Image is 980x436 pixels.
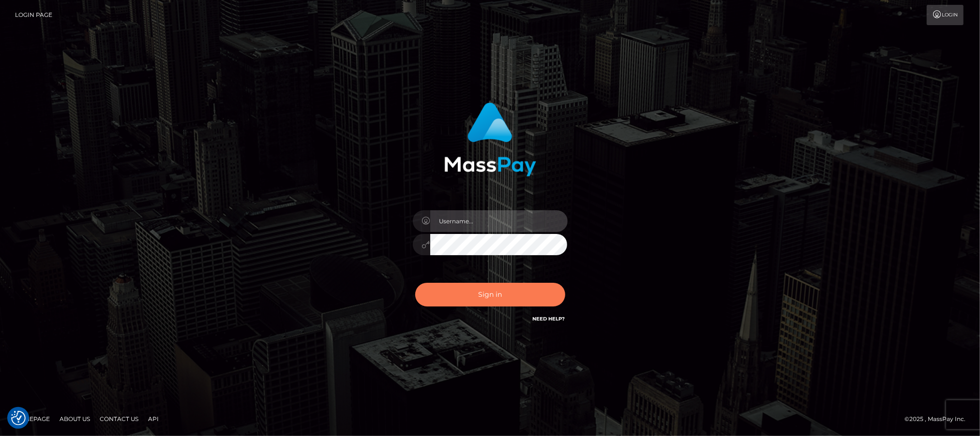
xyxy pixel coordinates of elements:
img: Revisit consent button [11,411,26,425]
button: Consent Preferences [11,411,26,425]
a: API [144,411,163,426]
div: © 2025 , MassPay Inc. [905,414,973,424]
a: Login Page [15,5,52,25]
a: Login [927,5,964,25]
input: Username... [430,210,568,232]
a: Homepage [11,411,54,426]
a: Contact Us [96,411,142,426]
img: MassPay Login [444,102,536,176]
a: Need Help? [533,316,565,322]
a: About Us [56,411,94,426]
button: Sign in [415,283,565,306]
